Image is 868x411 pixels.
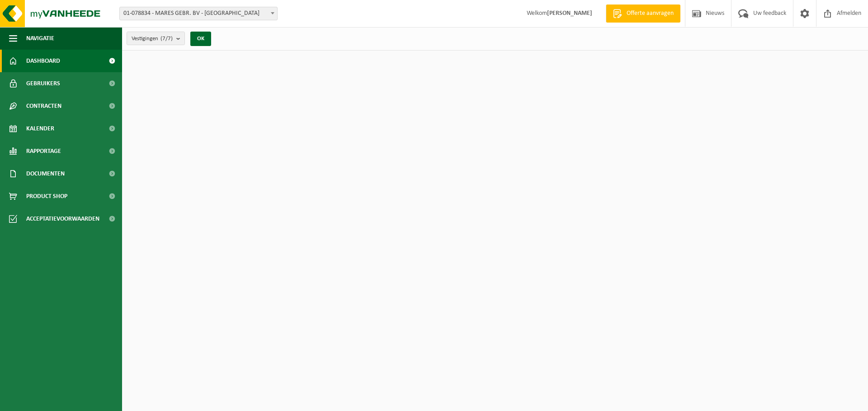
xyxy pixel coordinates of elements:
span: Product Shop [26,185,67,208]
span: Contracten [26,95,61,117]
button: Vestigingen(7/7) [127,32,185,45]
span: Navigatie [26,27,54,50]
a: Offerte aanvragen [606,5,680,23]
span: Gebruikers [26,72,60,95]
span: Acceptatievoorwaarden [26,208,99,230]
strong: [PERSON_NAME] [547,10,592,17]
span: 01-078834 - MARES GEBR. BV - DIKSMUIDE [120,7,277,20]
span: Documenten [26,162,65,185]
span: Rapportage [26,140,61,162]
span: Offerte aanvragen [624,9,676,18]
span: Vestigingen [132,32,173,46]
span: 01-078834 - MARES GEBR. BV - DIKSMUIDE [119,7,278,20]
count: (7/7) [160,36,173,42]
span: Dashboard [26,50,60,72]
span: Kalender [26,117,54,140]
button: OK [190,32,211,46]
